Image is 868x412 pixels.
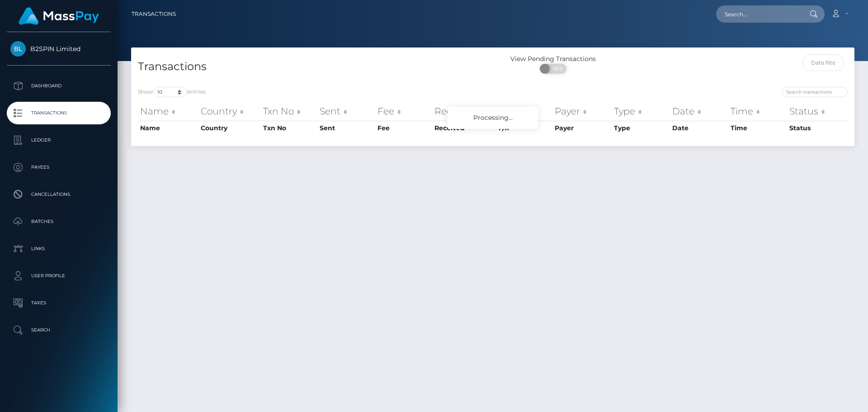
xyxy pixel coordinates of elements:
th: Type [612,102,670,120]
th: Country [198,121,261,135]
span: OFF [545,64,567,74]
p: Dashboard [10,79,107,93]
p: Ledger [10,133,107,147]
a: Links [7,237,111,260]
p: Taxes [10,296,107,310]
a: Batches [7,210,111,233]
a: Transactions [7,102,111,124]
th: Sent [317,121,375,135]
h4: Transactions [138,59,486,75]
th: F/X [496,102,552,120]
th: Payer [552,102,612,120]
p: Links [10,242,107,256]
a: User Profile [7,265,111,287]
a: Payees [7,156,111,179]
span: B2SPIN Limited [7,45,111,53]
a: Taxes [7,292,111,314]
p: Batches [10,215,107,228]
div: Processing... [448,107,538,129]
a: Transactions [132,5,176,24]
th: Time [728,121,787,135]
a: Dashboard [7,75,111,97]
th: Status [787,121,848,135]
th: Name [138,121,198,135]
a: Ledger [7,129,111,152]
p: Search [10,323,107,337]
th: Date [670,102,728,120]
img: B2SPIN Limited [10,41,26,57]
th: Name [138,102,198,120]
th: Type [612,121,670,135]
p: User Profile [10,269,107,283]
th: Date [670,121,728,135]
p: Payees [10,161,107,174]
input: Search... [716,5,801,23]
a: Cancellations [7,183,111,206]
input: Search transactions [782,87,848,97]
div: View Pending Transactions [493,54,613,64]
th: Payer [552,121,612,135]
label: Show entries [138,87,206,97]
th: Received [432,121,496,135]
th: Fee [375,121,432,135]
th: Status [787,102,848,120]
th: Fee [375,102,432,120]
select: Showentries [153,87,187,97]
p: Cancellations [10,188,107,201]
th: Country [198,102,261,120]
th: Sent [317,102,375,120]
img: MassPay Logo [19,7,99,25]
th: Received [432,102,496,120]
th: Txn No [261,121,317,135]
input: Date filter [802,54,844,71]
th: Time [728,102,787,120]
a: Search [7,319,111,341]
p: Transactions [10,106,107,120]
th: Txn No [261,102,317,120]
